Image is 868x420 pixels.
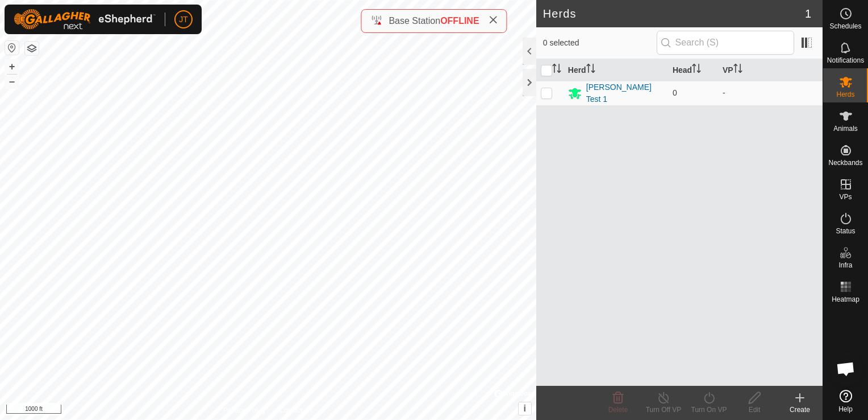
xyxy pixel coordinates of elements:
div: [PERSON_NAME] Test 1 [586,81,663,105]
span: 0 [673,88,677,97]
p-sorticon: Activate to sort [733,65,742,75]
span: OFFLINE [440,16,479,26]
button: + [5,60,19,73]
a: Help [823,385,868,417]
span: Neckbands [828,159,862,166]
a: Contact Us [279,405,313,415]
span: Heatmap [832,296,859,303]
th: Head [668,59,718,81]
span: JT [179,14,188,26]
p-sorticon: Activate to sort [692,65,701,75]
div: Create [777,405,823,415]
span: Status [836,228,855,234]
div: Open chat [829,352,863,386]
span: 1 [805,5,811,22]
span: Base Station [389,16,440,26]
a: Privacy Policy [223,405,266,415]
button: i [519,402,531,415]
div: Turn Off VP [641,405,686,415]
button: Reset Map [5,41,19,55]
button: – [5,75,19,88]
span: Schedules [829,23,861,30]
p-sorticon: Activate to sort [552,65,561,75]
span: Notifications [827,57,864,64]
img: Gallagher Logo [14,9,156,30]
div: Turn On VP [686,405,732,415]
div: Edit [732,405,777,415]
span: Herds [836,91,854,98]
span: Help [838,406,853,413]
td: - [718,81,823,105]
input: Search (S) [657,31,794,55]
span: Animals [833,125,858,132]
span: VPs [839,193,852,200]
span: 0 selected [543,37,657,49]
span: i [524,403,526,413]
span: Infra [838,262,852,269]
span: Delete [608,406,628,414]
p-sorticon: Activate to sort [586,65,595,75]
h2: Herds [543,7,805,20]
button: Map Layers [25,42,39,55]
th: Herd [564,59,668,81]
th: VP [718,59,823,81]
